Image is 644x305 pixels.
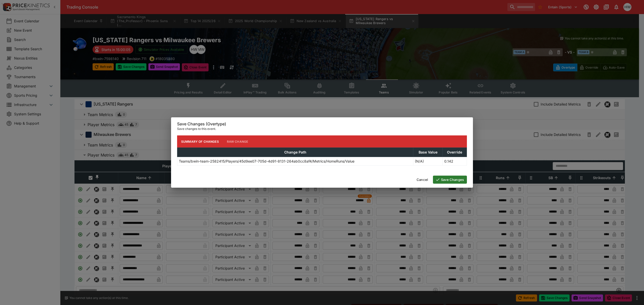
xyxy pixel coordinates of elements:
h6: Save Changes (Overtype) [177,121,467,127]
td: (N/A) [413,157,442,166]
button: Save Changes [433,176,467,184]
th: Base Value [413,148,442,157]
th: Override [442,148,467,157]
th: Change Path [177,148,413,157]
button: Raw Change [223,135,252,147]
p: Teams/bwin-team-2582415/Players/45d9ee07-705d-4d91-8131-264ab0cc8af4/Metrics/HomeRuns/Value [179,159,354,164]
p: Save changes to this event. [177,126,467,131]
button: Summary of Changes [177,135,223,147]
button: Cancel [414,176,431,184]
td: 0.142 [442,157,467,166]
